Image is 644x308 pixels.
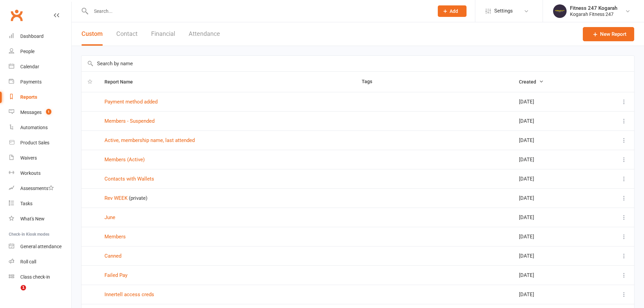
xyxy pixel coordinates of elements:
[513,150,591,169] td: [DATE]
[570,11,617,17] div: Kogarah Fitness 247
[20,155,37,161] div: Waivers
[513,227,591,246] td: [DATE]
[7,285,23,301] iframe: Intercom live chat
[9,239,71,254] a: General attendance kiosk mode
[513,131,591,150] td: [DATE]
[553,4,567,18] img: thumb_image1749097489.png
[9,211,71,227] a: What's New
[129,195,147,201] span: (private)
[519,79,544,85] span: Created
[9,135,71,150] a: Product Sales
[20,49,34,54] div: People
[513,92,591,111] td: [DATE]
[20,33,44,39] div: Dashboard
[356,72,513,92] th: Tags
[9,181,71,196] a: Assessments
[20,64,39,69] div: Calendar
[9,44,71,59] a: People
[8,7,25,24] a: Clubworx
[494,3,513,19] span: Settings
[104,234,126,240] a: Members
[20,140,49,145] div: Product Sales
[20,79,42,85] div: Payments
[151,22,175,46] button: Financial
[20,244,62,249] div: General attendance
[104,137,195,143] a: Active, membership name, last attended
[513,188,591,208] td: [DATE]
[104,79,140,85] span: Report Name
[104,291,154,298] a: Innertell access creds
[116,22,138,46] button: Contact
[513,169,591,188] td: [DATE]
[9,74,71,90] a: Payments
[9,29,71,44] a: Dashboard
[570,5,617,11] div: Fitness 247 Kogarah
[9,120,71,135] a: Automations
[9,150,71,166] a: Waivers
[104,272,127,278] a: Failed Pay
[20,94,37,100] div: Reports
[104,214,115,220] a: June
[513,246,591,265] td: [DATE]
[9,105,71,120] a: Messages 1
[583,27,634,41] a: New Report
[20,125,48,130] div: Automations
[513,265,591,285] td: [DATE]
[104,99,158,105] a: Payment method added
[9,269,71,285] a: Class kiosk mode
[104,253,121,259] a: Canned
[20,259,36,264] div: Roll call
[81,22,103,46] button: Custom
[189,22,220,46] button: Attendance
[9,254,71,269] a: Roll call
[89,6,429,16] input: Search...
[513,285,591,304] td: [DATE]
[104,78,140,86] button: Report Name
[104,195,127,201] a: Rev WEEK
[9,59,71,74] a: Calendar
[20,170,41,176] div: Workouts
[9,196,71,211] a: Tasks
[104,157,145,163] a: Members (Active)
[438,5,467,17] button: Add
[46,109,51,115] span: 1
[513,208,591,227] td: [DATE]
[81,56,634,71] input: Search by name
[513,111,591,131] td: [DATE]
[519,78,544,86] button: Created
[20,201,32,206] div: Tasks
[9,90,71,105] a: Reports
[9,166,71,181] a: Workouts
[104,176,154,182] a: Contacts with Wallets
[21,285,26,290] span: 1
[20,274,50,280] div: Class check-in
[450,8,458,14] span: Add
[20,186,54,191] div: Assessments
[20,216,45,221] div: What's New
[104,118,154,124] a: Members - Suspended
[20,110,42,115] div: Messages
